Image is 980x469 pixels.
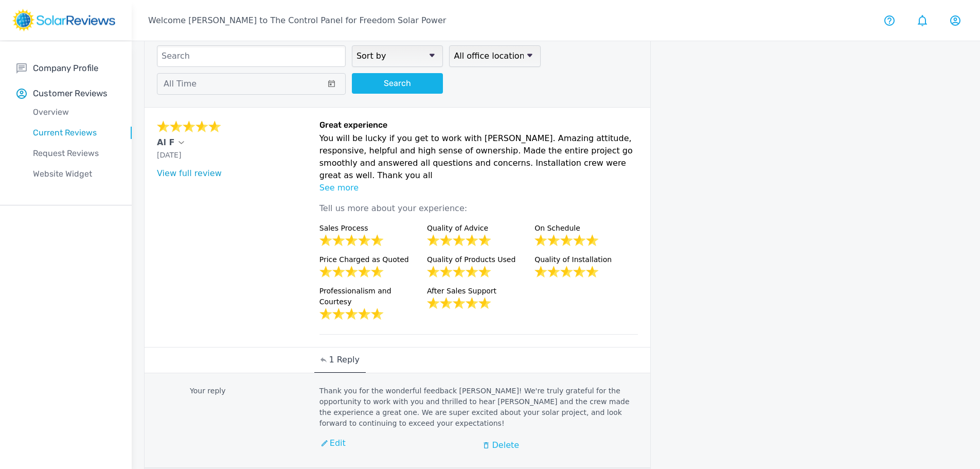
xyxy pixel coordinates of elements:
[319,132,638,182] p: You will be lucky if you get to work with [PERSON_NAME]. Amazing attitude, responsive, helpful an...
[319,254,423,265] p: Price Charged as Quoted
[33,87,108,100] p: Customer Reviews
[319,120,638,132] h6: Great experience
[157,151,181,159] span: [DATE]
[157,386,313,396] p: Your reply
[319,223,423,234] p: Sales Process
[319,182,638,194] p: See more
[16,127,132,139] p: Current Reviews
[427,254,530,265] p: Quality of Products Used
[319,286,423,307] p: Professionalism and Courtesy
[157,136,174,149] p: Al F
[157,73,346,95] button: All Time
[427,286,530,297] p: After Sales Support
[16,143,132,164] a: Request Reviews
[330,437,346,449] p: Edit
[427,223,530,234] p: Quality of Advice
[157,168,222,178] a: View full review
[16,106,132,118] p: Overview
[33,62,98,75] p: Company Profile
[319,386,638,429] p: Thank you for the wonderful feedback [PERSON_NAME]! We're truly grateful for the opportunity to w...
[492,439,520,451] p: Delete
[157,45,346,67] input: Search
[534,223,638,234] p: On Schedule
[16,147,132,160] p: Request Reviews
[16,164,132,184] a: Website Widget
[164,79,197,89] span: All Time
[16,102,132,123] a: Overview
[16,123,132,143] a: Current Reviews
[329,354,360,366] p: 1 Reply
[534,254,638,265] p: Quality of Installation
[352,73,443,94] button: Search
[319,194,638,223] p: Tell us more about your experience:
[16,168,132,180] p: Website Widget
[148,14,446,27] p: Welcome [PERSON_NAME] to The Control Panel for Freedom Solar Power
